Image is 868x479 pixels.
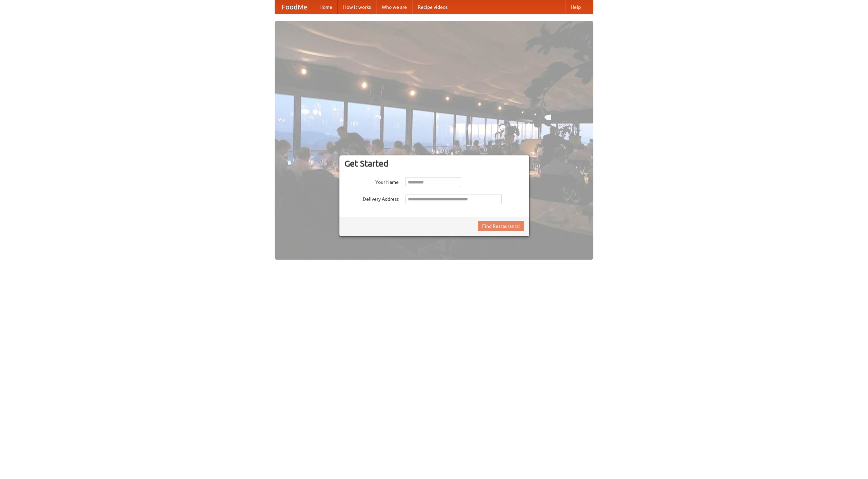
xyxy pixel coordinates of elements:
a: Help [565,0,586,14]
a: How it works [338,0,376,14]
a: Who we are [376,0,412,14]
a: Recipe videos [412,0,453,14]
button: Find Restaurants! [478,221,524,231]
a: Home [314,0,338,14]
label: Your Name [344,177,399,186]
a: FoodMe [275,0,314,14]
label: Delivery Address [344,194,399,202]
h3: Get Started [344,158,524,169]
